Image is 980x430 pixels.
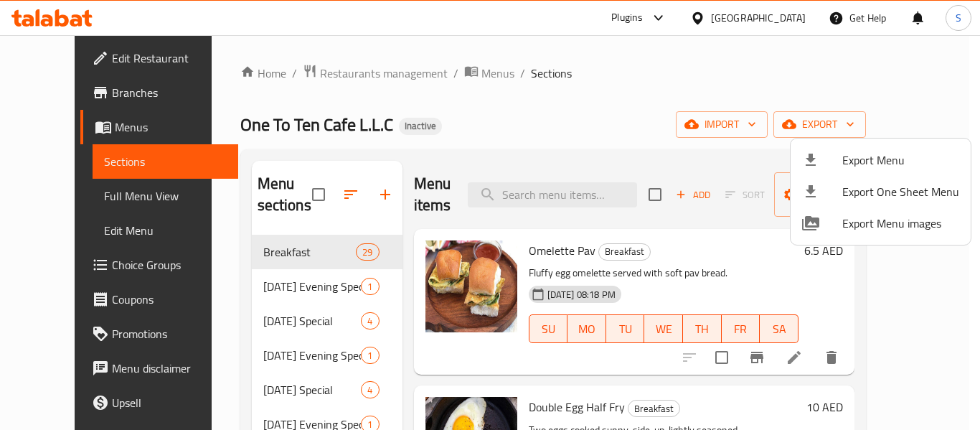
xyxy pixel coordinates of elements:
[842,151,959,169] span: Export Menu
[791,144,971,176] li: Export menu items
[842,183,959,200] span: Export One Sheet Menu
[791,176,971,207] li: Export one sheet menu items
[842,215,959,232] span: Export Menu images
[791,207,971,239] li: Export Menu images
